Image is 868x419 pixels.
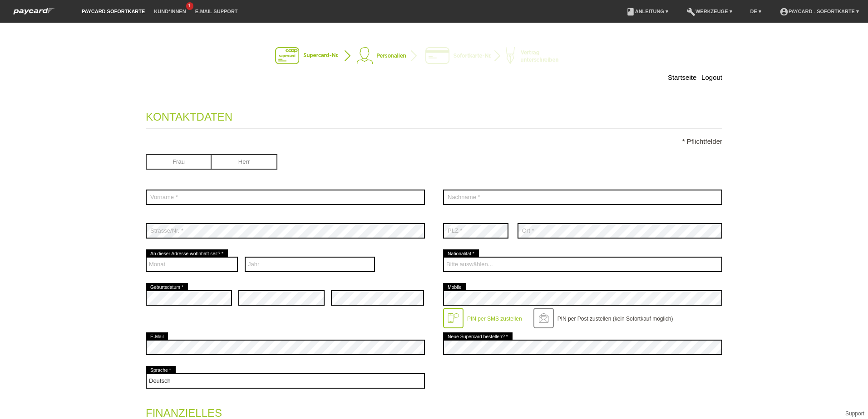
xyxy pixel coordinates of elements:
i: account_circle [779,7,789,16]
p: * Pflichtfelder [146,137,722,145]
img: paycard Sofortkarte [9,6,59,16]
a: DE ▾ [746,9,766,14]
i: build [686,7,695,16]
span: 1 [186,2,193,10]
a: Kund*innen [149,9,190,14]
label: PIN per SMS zustellen [467,316,522,322]
i: book [626,7,635,16]
a: paycard Sofortkarte [77,9,149,14]
img: instantcard-v2-de-2.png [275,47,593,65]
a: bookAnleitung ▾ [621,9,673,14]
a: buildWerkzeuge ▾ [682,9,737,14]
a: paycard Sofortkarte [9,10,59,17]
legend: Kontaktdaten [146,102,722,128]
a: Startseite [668,73,696,81]
a: Support [845,410,864,417]
a: account_circlepaycard - Sofortkarte ▾ [775,9,863,14]
a: E-Mail Support [191,9,242,14]
label: PIN per Post zustellen (kein Sofortkauf möglich) [557,316,673,322]
a: Logout [701,73,722,81]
